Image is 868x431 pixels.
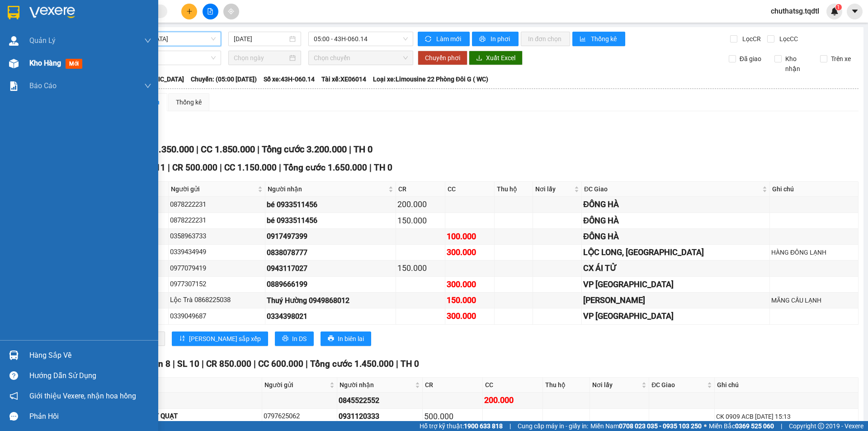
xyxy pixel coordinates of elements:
th: CC [445,182,495,197]
div: 150.000 [397,214,443,227]
span: In DS [292,334,307,344]
div: 0917497399 [267,231,394,242]
div: VP [GEOGRAPHIC_DATA] [583,310,768,322]
div: 0339434949 [170,247,264,258]
div: 0845522552 [339,395,421,406]
div: HÀNG ĐÔNG LẠNH [771,247,857,257]
span: Người gửi [171,184,256,194]
button: caret-down [847,4,863,19]
div: Hàng sắp về [29,349,151,362]
span: Người gửi [264,380,328,390]
div: ĐÔNG HÀ [583,214,768,227]
span: | [781,421,782,431]
button: sort-ascending[PERSON_NAME] sắp xếp [172,332,268,346]
th: Ghi chú [715,378,859,393]
span: Trên xe [827,54,854,64]
span: aim [228,8,234,14]
div: 300.000 [447,278,493,291]
span: Kho nhận [782,54,813,74]
span: Tài xế: XE06014 [321,74,366,84]
span: Tổng cước 1.650.000 [283,162,367,173]
button: bar-chartThống kê [572,32,625,46]
span: download [476,55,482,62]
span: Người nhận [268,184,386,194]
div: MÃNG CẦU LẠNH [771,295,857,305]
span: plus [186,8,193,14]
div: 0334398021 [267,311,394,322]
div: 150.000 [397,262,443,275]
button: printerIn phơi [472,32,519,46]
div: Phản hồi [29,410,151,423]
div: 0889666199 [267,279,394,290]
span: | [220,162,222,173]
div: 500.000 [424,410,481,423]
div: 0931120333 [339,411,421,422]
div: ĐÔNG HÀ [583,198,768,211]
span: | [257,144,259,155]
span: Miền Bắc [709,421,774,431]
input: 14/10/2025 [234,34,288,44]
div: 300.000 [447,310,493,322]
span: Thống kê [591,34,618,44]
div: bé 0933511456 [267,199,394,210]
span: notification [9,392,18,400]
span: CC 1.150.000 [224,162,277,173]
span: sort-ascending [179,335,185,342]
span: Chuyến: (05:00 [DATE]) [191,74,257,84]
span: Lọc CC [776,34,799,44]
div: bé 0933511456 [267,215,394,226]
span: Làm mới [436,34,462,44]
button: file-add [203,4,218,19]
button: In đơn chọn [521,32,570,46]
div: 2 KIỆN GIẤY DÀI +1 MÁY QUẠT [84,411,260,422]
span: | [396,359,398,369]
span: CR 850.000 [206,359,251,369]
img: solution-icon [9,81,19,91]
span: mới [66,59,82,69]
div: ĐÔNG HÀ [583,230,768,243]
span: | [306,359,308,369]
input: Chọn ngày [234,53,288,63]
th: Tên hàng [82,378,262,393]
div: 200.000 [484,394,541,407]
img: icon-new-feature [830,7,839,15]
span: file-add [207,8,213,14]
span: Quản Lý [29,35,56,46]
span: TH 0 [401,359,419,369]
span: printer [282,335,288,342]
span: bar-chart [580,36,587,43]
div: LỘC LONG, [GEOGRAPHIC_DATA] [583,246,768,259]
span: ⚪️ [704,424,707,428]
span: In biên lai [338,334,364,344]
span: In phơi [491,34,511,44]
img: warehouse-icon [9,36,19,46]
span: Tổng cước 3.200.000 [262,144,347,155]
span: | [254,359,256,369]
span: ĐC Giao [651,380,705,390]
div: 0838078777 [267,247,394,258]
span: sync [425,36,433,43]
button: printerIn biên lai [321,332,371,346]
span: Nơi lấy [592,380,640,390]
span: copyright [818,423,824,429]
span: SL 10 [177,359,199,369]
span: Giới thiệu Vexere, nhận hoa hồng [29,390,136,402]
span: Người nhận [340,380,413,390]
sup: 1 [835,4,842,10]
span: | [168,162,170,173]
div: 0797625062 [264,411,336,422]
th: CR [423,378,483,393]
button: plus [181,4,197,19]
div: 0339049687 [170,311,264,322]
strong: 0369 525 060 [735,422,774,430]
div: VP [GEOGRAPHIC_DATA] [583,278,768,291]
span: TH 0 [354,144,373,155]
span: Nơi lấy [535,184,572,194]
th: Ghi chú [770,182,859,197]
span: | [196,144,198,155]
div: 0977307152 [170,279,264,290]
span: printer [328,335,334,342]
img: logo-vxr [8,6,19,19]
div: 0358963733 [170,231,264,242]
div: Thuý Hường 0949868012 [267,295,394,306]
